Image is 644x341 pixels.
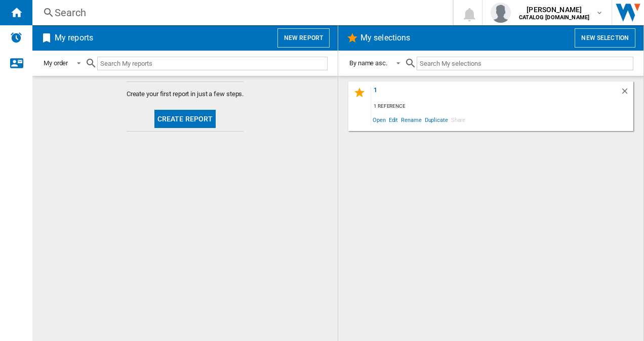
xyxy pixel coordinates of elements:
[55,6,426,20] div: Search
[423,113,450,126] span: Duplicate
[399,113,423,126] span: Rename
[519,14,589,21] b: CATALOG [DOMAIN_NAME]
[620,87,633,100] div: Delete
[127,90,244,99] span: Create your first report in just a few steps.
[10,31,22,44] img: alerts-logo.svg
[358,28,412,48] h2: My selections
[387,113,400,126] span: Edit
[349,59,387,67] div: By name asc.
[97,57,328,70] input: Search My reports
[154,110,216,128] button: Create report
[371,100,633,113] div: 1 reference
[575,28,635,48] button: New selection
[519,5,589,15] span: [PERSON_NAME]
[371,113,387,126] span: Open
[491,3,511,23] img: profile.jpg
[371,87,620,100] div: 1
[277,28,330,48] button: New report
[44,59,68,67] div: My order
[417,57,633,70] input: Search My selections
[450,113,467,126] span: Share
[53,28,95,48] h2: My reports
